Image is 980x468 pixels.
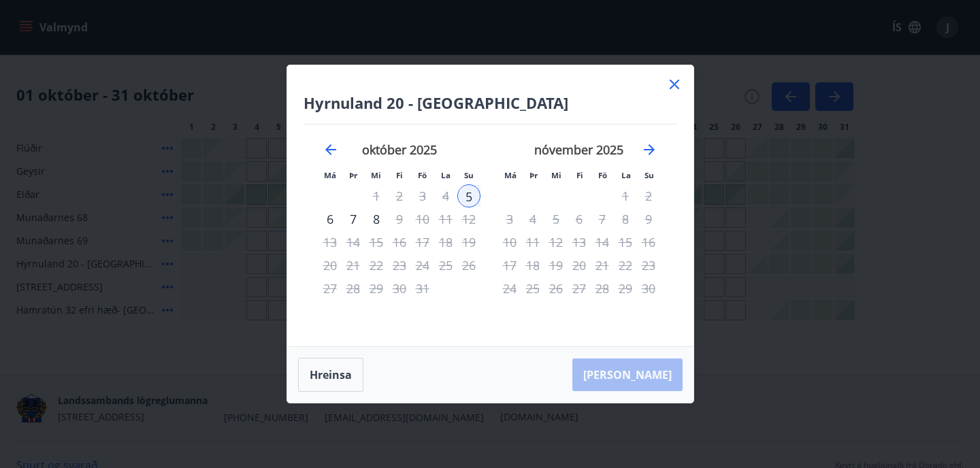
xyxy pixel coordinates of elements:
[411,231,434,254] td: Not available. föstudagur, 17. október 2025
[411,184,434,207] td: Not available. föstudagur, 3. október 2025
[365,207,388,231] td: Choose miðvikudagur, 8. október 2025 as your check-out date. It’s available.
[644,170,654,180] small: Su
[551,170,561,180] small: Mi
[318,277,342,300] td: Not available. mánudagur, 27. október 2025
[591,277,614,300] td: Not available. föstudagur, 28. nóvember 2025
[637,254,660,277] td: Not available. sunnudagur, 23. nóvember 2025
[576,170,583,180] small: Fi
[457,254,480,277] td: Not available. sunnudagur, 26. október 2025
[591,207,614,231] td: Not available. föstudagur, 7. nóvember 2025
[544,207,568,231] td: Not available. miðvikudagur, 5. nóvember 2025
[304,93,677,113] h4: Hyrnuland 20 - [GEOGRAPHIC_DATA]
[591,254,614,277] td: Not available. föstudagur, 21. nóvember 2025
[418,170,427,180] small: Fö
[349,170,357,180] small: Þr
[441,170,451,180] small: La
[521,254,544,277] td: Not available. þriðjudagur, 18. nóvember 2025
[304,124,677,330] div: Calendar
[411,254,434,277] td: Not available. föstudagur, 24. október 2025
[498,254,521,277] td: Not available. mánudagur, 17. nóvember 2025
[544,254,568,277] td: Not available. miðvikudagur, 19. nóvember 2025
[388,184,411,207] td: Not available. fimmtudagur, 2. október 2025
[365,231,388,254] td: Not available. miðvikudagur, 15. október 2025
[614,277,637,300] td: Not available. laugardagur, 29. nóvember 2025
[388,231,411,254] td: Not available. fimmtudagur, 16. október 2025
[568,277,591,300] td: Not available. fimmtudagur, 27. nóvember 2025
[365,207,388,231] div: Aðeins útritun í boði
[598,170,607,180] small: Fö
[457,207,480,231] td: Not available. sunnudagur, 12. október 2025
[324,170,336,180] small: Má
[342,254,365,277] td: Not available. þriðjudagur, 21. október 2025
[388,254,411,277] div: Aðeins útritun í boði
[529,170,538,180] small: Þr
[342,231,365,254] td: Not available. þriðjudagur, 14. október 2025
[434,254,457,277] td: Not available. laugardagur, 25. október 2025
[342,207,365,231] td: Choose þriðjudagur, 7. október 2025 as your check-out date. It’s available.
[498,277,521,300] td: Not available. mánudagur, 24. nóvember 2025
[544,277,568,300] td: Not available. miðvikudagur, 26. nóvember 2025
[614,231,637,254] td: Not available. laugardagur, 15. nóvember 2025
[318,207,342,231] div: 6
[498,207,521,231] td: Not available. mánudagur, 3. nóvember 2025
[434,184,457,207] td: Not available. laugardagur, 4. október 2025
[318,231,342,254] td: Not available. mánudagur, 13. október 2025
[388,277,411,300] td: Not available. fimmtudagur, 30. október 2025
[323,141,339,158] div: Move backward to switch to the previous month.
[568,254,591,277] td: Not available. fimmtudagur, 20. nóvember 2025
[591,277,614,300] div: Aðeins útritun í boði
[614,207,637,231] td: Not available. laugardagur, 8. nóvember 2025
[371,170,381,180] small: Mi
[521,231,544,254] td: Not available. þriðjudagur, 11. nóvember 2025
[641,141,657,158] div: Move forward to switch to the next month.
[544,231,568,254] td: Not available. miðvikudagur, 12. nóvember 2025
[457,231,480,254] td: Not available. sunnudagur, 19. október 2025
[362,141,437,158] strong: október 2025
[411,207,434,231] td: Not available. föstudagur, 10. október 2025
[498,254,521,277] div: Aðeins útritun í boði
[411,277,434,300] td: Not available. föstudagur, 31. október 2025
[534,141,623,158] strong: nóvember 2025
[365,254,388,277] td: Not available. miðvikudagur, 22. október 2025
[434,231,457,254] td: Not available. laugardagur, 18. október 2025
[591,231,614,254] td: Not available. föstudagur, 14. nóvember 2025
[637,231,660,254] td: Not available. sunnudagur, 16. nóvember 2025
[521,207,544,231] td: Not available. þriðjudagur, 4. nóvember 2025
[318,207,342,231] td: Choose mánudagur, 6. október 2025 as your check-out date. It’s available.
[396,170,403,180] small: Fi
[621,170,631,180] small: La
[614,254,637,277] td: Not available. laugardagur, 22. nóvember 2025
[388,254,411,277] td: Not available. fimmtudagur, 23. október 2025
[457,184,480,207] div: Aðeins innritun í boði
[568,231,591,254] td: Not available. fimmtudagur, 13. nóvember 2025
[318,254,342,277] td: Not available. mánudagur, 20. október 2025
[342,277,365,300] td: Not available. þriðjudagur, 28. október 2025
[388,207,411,231] td: Not available. fimmtudagur, 9. október 2025
[457,184,480,207] td: Selected as start date. sunnudagur, 5. október 2025
[637,207,660,231] td: Not available. sunnudagur, 9. nóvember 2025
[342,207,365,231] div: 7
[591,207,614,231] div: Aðeins útritun í boði
[498,231,521,254] td: Not available. mánudagur, 10. nóvember 2025
[434,207,457,231] td: Not available. laugardagur, 11. október 2025
[365,277,388,300] td: Not available. miðvikudagur, 29. október 2025
[637,277,660,300] td: Not available. sunnudagur, 30. nóvember 2025
[365,184,388,207] td: Not available. miðvikudagur, 1. október 2025
[298,358,363,392] button: Hreinsa
[521,277,544,300] td: Not available. þriðjudagur, 25. nóvember 2025
[637,184,660,207] td: Not available. sunnudagur, 2. nóvember 2025
[504,170,517,180] small: Má
[464,170,474,180] small: Su
[568,207,591,231] td: Not available. fimmtudagur, 6. nóvember 2025
[614,184,637,207] td: Not available. laugardagur, 1. nóvember 2025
